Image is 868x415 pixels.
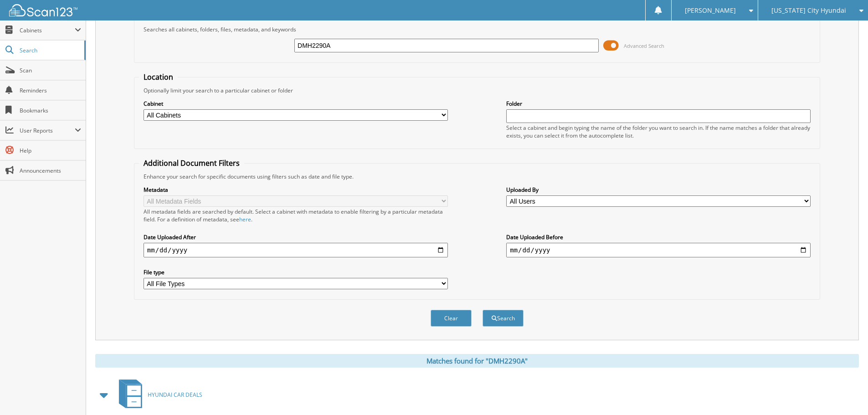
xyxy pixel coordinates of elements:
[20,167,81,174] span: Announcements
[20,147,81,154] span: Help
[20,127,75,134] span: User Reports
[506,233,811,241] label: Date Uploaded Before
[144,233,448,241] label: Date Uploaded After
[144,208,448,223] div: All metadata fields are searched by default. Select a cabinet with metadata to enable filtering b...
[239,215,251,223] a: here
[144,243,448,257] input: start
[822,371,868,415] iframe: Chat Widget
[144,268,448,276] label: File type
[506,100,811,108] label: Folder
[113,377,202,413] a: HYUNDAI CAR DEALS
[506,243,811,257] input: end
[139,173,815,180] div: Enhance your search for specific documents using filters such as date and file type.
[431,310,472,327] button: Clear
[144,100,448,108] label: Cabinet
[20,87,81,94] span: Reminders
[139,72,178,82] legend: Location
[506,124,811,139] div: Select a cabinet and begin typing the name of the folder you want to search in. If the name match...
[483,310,524,327] button: Search
[139,26,815,33] div: Searches all cabinets, folders, files, metadata, and keywords
[148,391,202,399] span: HYUNDAI CAR DEALS
[20,26,75,34] span: Cabinets
[20,107,81,114] span: Bookmarks
[139,158,244,168] legend: Additional Document Filters
[624,42,664,49] span: Advanced Search
[139,87,815,94] div: Optionally limit your search to a particular cabinet or folder
[20,67,81,74] span: Scan
[95,354,859,368] div: Matches found for "DMH2290A"
[9,4,77,16] img: scan123-logo-white.svg
[144,186,448,194] label: Metadata
[506,186,811,194] label: Uploaded By
[685,8,736,13] span: [PERSON_NAME]
[771,8,846,13] span: [US_STATE] City Hyundai
[20,46,80,54] span: Search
